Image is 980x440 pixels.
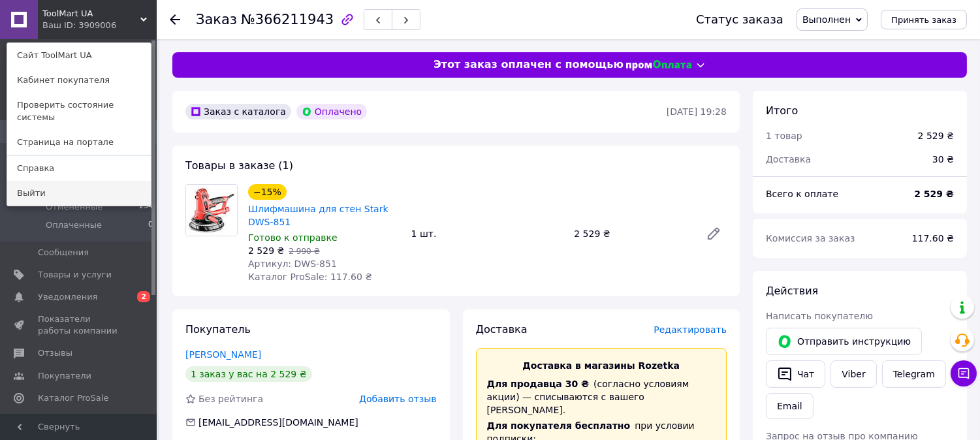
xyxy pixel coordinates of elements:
button: Отправить инструкцию [766,328,922,355]
span: Артикул: DWS-851 [248,259,337,269]
div: Вернуться назад [170,13,180,26]
span: Покупатели [38,370,91,382]
button: Чат [766,360,825,388]
span: 2 529 ₴ [248,245,284,256]
b: 2 529 ₴ [914,189,954,199]
span: 117.60 ₴ [912,233,954,244]
a: Выйти [7,181,151,206]
span: Товары в заказе (1) [185,159,293,172]
a: Кабинет покупателя [7,68,151,93]
span: [EMAIL_ADDRESS][DOMAIN_NAME] [198,417,358,428]
div: 1 шт. [406,225,569,243]
a: [PERSON_NAME] [185,349,261,360]
a: Проверить состояние системы [7,93,151,129]
a: Справка [7,156,151,181]
span: Каталог ProSale [38,392,108,404]
div: Заказ с каталога [185,104,291,119]
a: Редактировать [701,221,727,247]
span: Этот заказ оплачен с помощью [434,57,624,72]
img: Шлифмашина для стен Stark DWS-851 [186,185,237,236]
span: Выполнен [802,14,851,25]
span: Отмененные [46,201,103,213]
div: (согласно условиям акции) — списываются с вашего [PERSON_NAME]. [487,377,716,416]
span: 0 [148,219,153,231]
span: Редактировать [654,324,727,335]
span: №366211943 [241,12,334,27]
span: ToolMart UA [42,8,140,20]
a: Шлифмашина для стен Stark DWS-851 [248,204,388,227]
span: Доставка [476,323,528,336]
div: 30 ₴ [925,145,962,174]
div: Оплачено [296,104,367,119]
span: Принять заказ [891,15,956,25]
button: Email [766,393,814,419]
span: 2 990 ₴ [289,247,319,256]
span: Показатели работы компании [38,313,121,337]
span: Уведомления [38,291,97,303]
span: Оплаченные [46,219,102,231]
span: Готово к отправке [248,232,338,243]
a: Telegram [882,360,946,388]
span: 254 [139,201,153,213]
a: Страница на портале [7,130,151,155]
span: Для продавца 30 ₴ [487,379,590,389]
div: 1 заказ у вас на 2 529 ₴ [185,366,312,382]
span: Всего к оплате [766,189,838,199]
div: Ваш ID: 3909006 [42,20,97,31]
span: Для покупателя бесплатно [487,420,631,431]
div: 2 529 ₴ [569,225,695,243]
div: Статус заказа [696,13,783,26]
span: 1 товар [766,131,802,141]
div: −15% [248,184,287,200]
span: Доставка [766,154,811,165]
span: Каталог ProSale: 117.60 ₴ [248,272,372,282]
span: Отзывы [38,347,72,359]
span: Комиссия за заказ [766,233,855,244]
span: Итого [766,104,798,117]
span: Сообщения [38,247,89,259]
span: Товары и услуги [38,269,112,281]
span: 2 [137,291,150,302]
span: Написать покупателю [766,311,873,321]
a: Сайт ToolMart UA [7,43,151,68]
span: Покупатель [185,323,251,336]
span: Действия [766,285,818,297]
span: Заказ [196,12,237,27]
time: [DATE] 19:28 [667,106,727,117]
span: Без рейтинга [198,394,263,404]
span: Доставка в магазины Rozetka [522,360,680,371]
span: Добавить отзыв [359,394,436,404]
button: Чат с покупателем [951,360,977,386]
button: Принять заказ [881,10,967,29]
a: Viber [830,360,876,388]
div: 2 529 ₴ [918,129,954,142]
